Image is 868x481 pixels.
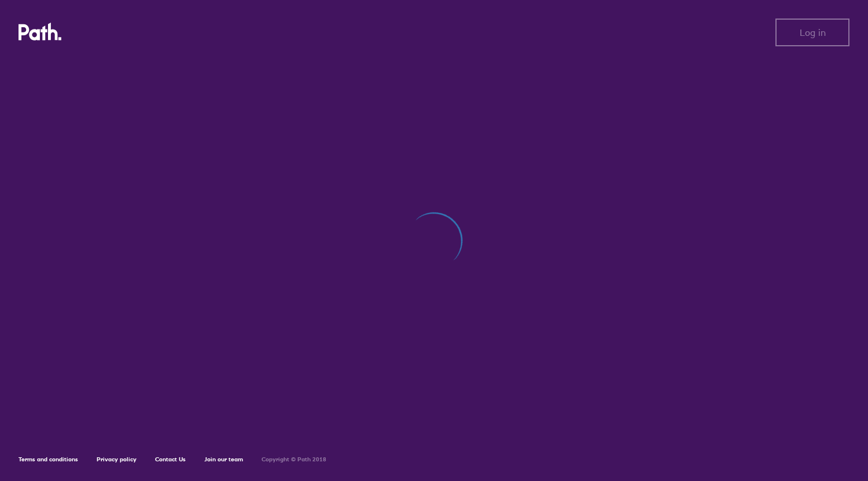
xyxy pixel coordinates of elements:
[19,456,78,463] a: Terms and conditions
[155,456,186,463] a: Contact Us
[800,27,826,38] span: Log in
[775,19,849,46] button: Log in
[204,456,243,463] a: Join our team
[97,456,137,463] a: Privacy policy
[262,456,326,463] h6: Copyright © Path 2018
